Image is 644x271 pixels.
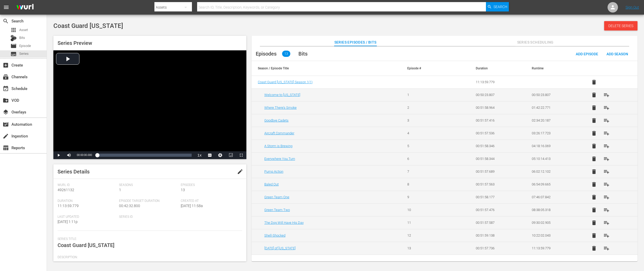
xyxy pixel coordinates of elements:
[58,199,116,203] span: Duration
[298,51,308,57] span: Bits
[470,140,526,152] td: 00:51:58.346
[53,50,246,159] div: Video Player
[237,168,243,175] span: edit
[588,216,600,229] button: delete
[526,178,582,191] td: 06:54:09.665
[591,207,597,213] span: delete
[602,52,632,56] span: Add Season
[119,215,178,219] span: Series ID
[181,199,240,203] span: Created At
[603,156,610,162] span: playlist_add
[591,130,597,136] span: delete
[526,88,582,101] td: 00:50:23.807
[264,157,295,161] a: Everywhere You Turn
[470,229,526,242] td: 00:51:59.138
[58,40,92,46] span: Series Preview
[600,89,613,101] button: playlist_add
[401,101,457,114] td: 2
[591,220,597,226] span: delete
[526,191,582,203] td: 07:46:07.842
[401,152,457,165] td: 6
[591,181,597,188] span: delete
[591,168,597,175] span: delete
[401,127,457,140] td: 4
[603,92,610,98] span: playlist_add
[591,194,597,200] span: delete
[588,76,600,88] button: delete
[236,151,246,159] button: Fullscreen
[603,181,610,188] span: playlist_add
[264,131,294,135] a: Aircraft Commander
[97,154,192,157] div: Progress Bar
[591,92,597,98] span: delete
[572,49,602,58] button: Add Episode
[588,178,600,191] button: delete
[194,151,205,159] button: Playback Rate
[526,152,582,165] td: 05:10:14.413
[603,245,610,251] span: playlist_add
[3,4,9,10] span: menu
[588,89,600,101] button: delete
[58,255,240,260] span: Description:
[600,127,613,140] button: playlist_add
[401,203,457,216] td: 10
[401,229,457,242] td: 12
[264,182,279,186] a: Baled Out
[401,140,457,152] td: 5
[591,79,597,85] span: delete
[181,188,185,192] span: 13
[588,165,600,178] button: delete
[603,105,610,111] span: playlist_add
[470,242,526,255] td: 00:51:57.736
[58,242,114,248] span: Coast Guard [US_STATE]
[264,246,296,250] a: [DATE] of [US_STATE]
[3,62,9,68] span: Create
[626,5,639,9] a: Sign Out
[486,2,509,11] button: Search
[588,204,600,216] button: delete
[603,220,610,226] span: playlist_add
[181,183,240,187] span: Episodes
[264,195,289,199] a: Green Team One
[588,127,600,140] button: delete
[258,80,312,84] span: Coast Guard [US_STATE] Season 1 ( 1 )
[77,154,92,156] span: 00:00:00.000
[401,191,457,203] td: 9
[526,203,582,216] td: 08:38:05.318
[181,204,203,208] span: [DATE] 11:58a
[591,143,597,149] span: delete
[3,109,9,115] span: Overlays
[64,151,74,159] button: Mute
[205,151,215,159] button: Captions
[603,117,610,124] span: playlist_add
[588,101,600,114] button: delete
[588,191,600,203] button: delete
[603,207,610,213] span: playlist_add
[58,237,240,241] span: Series Title:
[119,183,178,187] span: Seasons
[264,144,292,148] a: A Storm is Brewing
[526,216,582,229] td: 09:30:02.905
[401,242,457,255] td: 13
[12,1,37,14] img: ans4CAIJ8jUAAAAAAAAAAAAAAAAAAAAAAAAgQb4GAAAAAAAAAAAAAAAAAAAAAAAAJMjXAAAAAAAAAAAAAAAAAAAAAAAAgAT5G...
[53,22,123,29] span: Coast Guard [US_STATE]
[119,199,178,203] span: Episode Target Duration
[470,114,526,127] td: 00:51:57.416
[600,178,613,191] button: playlist_add
[600,242,613,255] button: playlist_add
[119,204,140,208] span: 00:42:32.800
[401,88,457,101] td: 1
[3,18,9,24] span: Search
[264,93,300,97] a: Welcome to [US_STATE]
[256,51,277,57] span: Episodes
[58,220,78,224] span: [DATE] 1:11p
[591,245,597,251] span: delete
[588,229,600,242] button: delete
[226,151,236,159] button: Picture-in-Picture
[58,215,116,219] span: Last Updated
[526,165,582,178] td: 06:02:12.102
[401,165,457,178] td: 7
[526,140,582,152] td: 04:18:16.069
[600,229,613,242] button: playlist_add
[119,188,121,192] span: 1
